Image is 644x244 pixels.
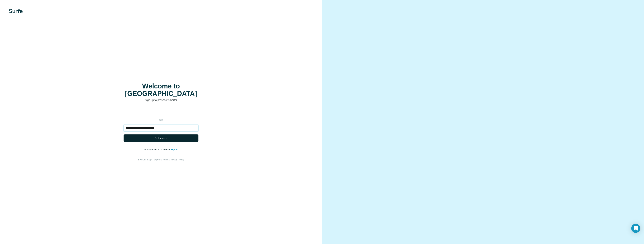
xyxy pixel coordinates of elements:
a: Terms [162,158,168,161]
button: Get started [124,134,198,142]
a: Privacy Policy [170,158,184,161]
a: Sign in [171,148,178,151]
div: Open Intercom Messenger [631,224,640,233]
span: Get started [154,136,167,140]
img: Surfe's logo [9,9,23,13]
p: Sign up to prospect smarter [124,98,198,102]
span: Already have an account? [144,148,171,151]
iframe: Schaltfläche „Über Google anmelden“ [122,108,200,116]
h1: Welcome to [GEOGRAPHIC_DATA] [124,82,198,97]
span: By signing up, I agree to & [138,158,184,161]
p: or [155,118,167,122]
